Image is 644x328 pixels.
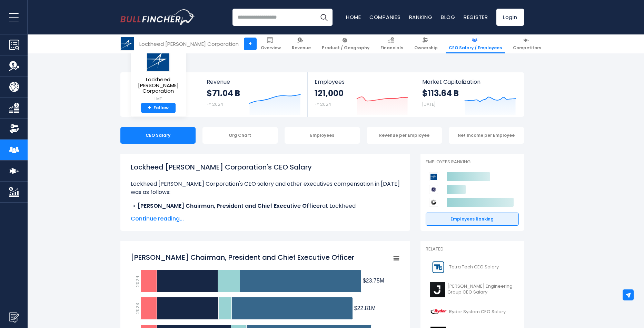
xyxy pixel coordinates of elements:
text: 2024 [134,276,140,287]
a: + [244,38,257,50]
a: Employees 121,000 FY 2024 [308,72,415,117]
span: Continue reading... [131,215,400,223]
span: Ryder System CEO Salary [449,309,506,315]
small: FY 2024 [207,101,223,107]
a: Blog [441,13,455,21]
a: +Follow [141,103,176,113]
a: Ryder System CEO Salary [426,303,519,321]
a: [PERSON_NAME] Engineering Group CEO Salary [426,280,519,299]
a: CEO Salary / Employees [446,34,505,53]
h1: Lockheed [PERSON_NAME] Corporation's CEO Salary [131,162,400,172]
a: Product / Geography [319,34,373,53]
a: Competitors [510,34,544,53]
span: Revenue [207,79,301,85]
a: Revenue $71.04 B FY 2024 [200,72,308,117]
button: Search [315,9,333,26]
a: Revenue [289,34,314,53]
p: Related [426,246,519,252]
img: LMT logo [121,37,134,50]
a: Overview [258,34,284,53]
strong: + [148,105,151,111]
img: Ownership [9,124,19,134]
p: Lockheed [PERSON_NAME] Corporation's CEO salary and other executives compensation in [DATE] was a... [131,180,400,196]
span: Financials [380,45,403,51]
a: Financials [377,34,406,53]
b: [PERSON_NAME] Chairman, President and Chief Executive Officer [138,202,322,210]
a: Ownership [411,34,441,53]
a: Ranking [409,13,433,21]
a: Go to homepage [120,9,195,25]
div: Revenue per Employee [367,127,442,144]
a: Lockheed [PERSON_NAME] Corporation LMT [136,48,181,103]
span: [PERSON_NAME] Engineering Group CEO Salary [447,284,515,295]
img: Lockheed Martin Corporation competitors logo [429,172,438,181]
img: TTEK logo [430,259,447,275]
tspan: $22.81M [354,305,375,311]
span: Ownership [414,45,438,51]
a: Companies [369,13,401,21]
a: Home [346,13,361,21]
a: Login [496,9,524,26]
a: Tetra Tech CEO Salary [426,258,519,277]
li: at Lockheed [PERSON_NAME] Corporation, received a total compensation of $23.75 M in [DATE]. [131,202,400,218]
strong: $71.04 B [207,88,240,99]
div: Employees [285,127,360,144]
img: LMT logo [146,49,170,72]
a: Market Capitalization $113.64 B [DATE] [415,72,523,117]
span: Competitors [513,45,541,51]
div: CEO Salary [120,127,196,144]
span: Tetra Tech CEO Salary [449,264,499,270]
small: LMT [136,96,180,102]
img: Bullfincher logo [120,9,195,25]
small: [DATE] [422,101,435,107]
tspan: $23.75M [363,278,384,284]
div: Net Income per Employee [449,127,524,144]
img: R logo [430,304,447,320]
span: Lockheed [PERSON_NAME] Corporation [136,77,180,94]
span: Overview [261,45,281,51]
strong: $113.64 B [422,88,459,99]
p: Employees Ranking [426,159,519,165]
div: Org Chart [202,127,278,144]
text: 2023 [134,303,140,314]
strong: 121,000 [315,88,344,99]
tspan: [PERSON_NAME] Chairman, President and Chief Executive Officer [131,253,354,262]
span: Product / Geography [322,45,369,51]
img: J logo [430,282,445,297]
a: Register [464,13,488,21]
div: Lockheed [PERSON_NAME] Corporation [139,40,239,48]
a: Employees Ranking [426,213,519,226]
span: Market Capitalization [422,79,516,85]
span: Revenue [292,45,311,51]
span: Employees [315,79,408,85]
small: FY 2024 [315,101,331,107]
span: CEO Salary / Employees [449,45,502,51]
img: GE Aerospace competitors logo [429,185,438,194]
img: RTX Corporation competitors logo [429,198,438,207]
